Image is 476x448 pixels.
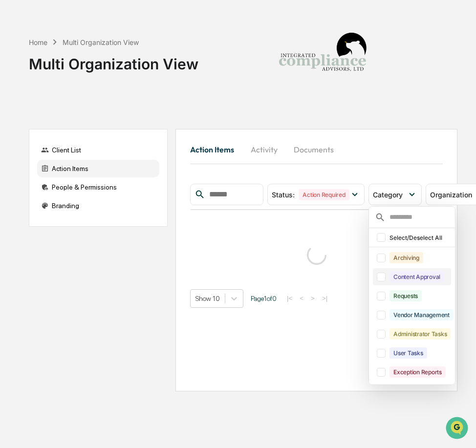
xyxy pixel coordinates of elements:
[37,160,159,177] div: Action Items
[33,85,124,92] div: We're available if you need us!
[430,191,472,199] span: Organization
[29,38,47,46] div: Home
[389,234,449,241] div: Select/Deselect All
[20,123,63,133] span: Preclearance
[242,138,286,161] button: Activity
[272,191,295,199] span: Status :
[389,309,454,320] div: Vendor Management
[389,328,451,340] div: Administrator Tasks
[319,294,330,302] button: >|
[67,119,125,137] a: 🗄️Attestations
[284,294,295,302] button: |<
[297,294,306,302] button: <
[33,75,160,85] div: Start new chat
[389,252,423,263] div: Archiving
[190,138,443,161] div: activity tabs
[166,78,178,89] button: Start new chat
[299,189,349,200] div: Action Required
[37,141,159,159] div: Client List
[10,143,18,150] div: 🔎
[286,138,342,161] button: Documents
[190,138,242,161] button: Action Items
[29,47,198,73] div: Multi Organization View
[389,290,422,301] div: Requests
[71,124,79,132] div: 🗄️
[251,295,277,302] span: Page 1 of 0
[445,416,471,442] iframe: Open customer support
[6,138,65,155] a: 🔎Data Lookup
[308,294,318,302] button: >
[69,165,118,173] a: Powered byPylon
[97,166,118,173] span: Pylon
[373,191,403,199] span: Category
[37,197,159,214] div: Branding
[10,75,27,92] img: 1746055101610-c473b297-6a78-478c-a979-82029cc54cd1
[6,119,67,137] a: 🖐️Preclearance
[274,8,371,106] img: Integrated Compliance Advisors
[81,123,121,133] span: Attestations
[37,178,159,196] div: People & Permissions
[10,124,18,132] div: 🖐️
[389,271,444,282] div: Content Approval
[10,21,178,36] p: How can we help?
[20,142,62,151] span: Data Lookup
[389,347,427,359] div: User Tasks
[389,366,446,378] div: Exception Reports
[63,38,139,46] div: Multi Organization View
